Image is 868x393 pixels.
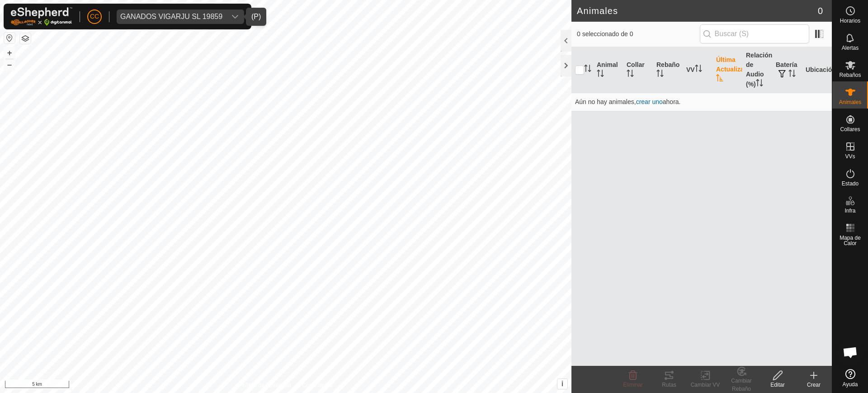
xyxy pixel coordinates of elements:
[716,76,723,83] p-sorticon: Activar para ordenar
[742,47,772,93] th: Relación de Audio (%)
[845,154,855,159] span: VVs
[723,377,759,393] div: Cambiar Rebaño
[844,208,855,213] span: Infra
[577,29,700,39] span: 0 seleccionado de 0
[832,365,868,391] a: Ayuda
[4,59,15,70] button: –
[653,47,683,93] th: Rebaño
[557,379,567,389] button: i
[4,47,15,58] button: +
[623,382,642,388] span: Eliminar
[759,381,796,389] div: Editar
[302,381,332,389] a: Contáctenos
[656,71,664,78] p-sorticon: Activar para ordenar
[756,80,763,88] p-sorticon: Activar para ordenar
[226,9,244,24] div: dropdown trigger
[835,235,866,246] span: Mapa de Calor
[818,4,823,18] span: 0
[695,66,702,73] p-sorticon: Activar para ordenar
[837,339,864,366] div: Chat abierto
[627,71,634,78] p-sorticon: Activar para ordenar
[577,5,818,16] h2: Animales
[651,381,687,389] div: Rutas
[117,9,226,24] span: GANADOS VIGARJU SL 19859
[788,71,796,78] p-sorticon: Activar para ordenar
[20,33,31,44] button: Capas del Mapa
[840,18,860,24] span: Horarios
[839,99,861,105] span: Animales
[843,382,858,387] span: Ayuda
[239,381,291,389] a: Política de Privacidad
[802,47,832,93] th: Ubicación
[840,127,860,132] span: Collares
[597,71,604,78] p-sorticon: Activar para ordenar
[796,381,832,389] div: Crear
[700,24,809,43] input: Buscar (S)
[11,7,72,26] img: Logo Gallagher
[120,13,222,20] div: GANADOS VIGARJU SL 19859
[772,47,802,93] th: Batería
[623,47,653,93] th: Collar
[842,45,859,51] span: Alertas
[561,380,563,388] span: i
[584,66,591,73] p-sorticon: Activar para ordenar
[636,98,663,105] span: crear uno
[683,47,712,93] th: VV
[593,47,623,93] th: Animal
[712,47,742,93] th: Última Actualización
[90,12,99,21] span: CC
[839,72,861,78] span: Rebaños
[687,381,723,389] div: Cambiar VV
[571,93,832,111] td: Aún no hay animales, ahora.
[842,181,859,186] span: Estado
[4,33,15,43] button: Restablecer Mapa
